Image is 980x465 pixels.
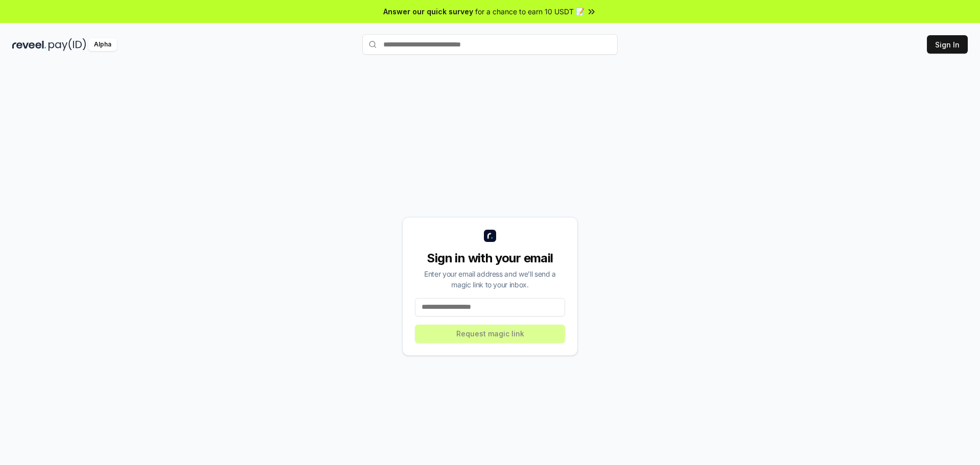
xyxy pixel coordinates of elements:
span: Answer our quick survey [383,6,473,17]
div: Sign in with your email [415,250,565,266]
button: Sign In [927,35,968,54]
img: logo_small [484,230,496,242]
img: pay_id [48,38,86,51]
span: for a chance to earn 10 USDT 📝 [475,6,584,17]
img: reveel_dark [12,38,46,51]
div: Alpha [88,38,117,51]
div: Enter your email address and we’ll send a magic link to your inbox. [415,268,565,290]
